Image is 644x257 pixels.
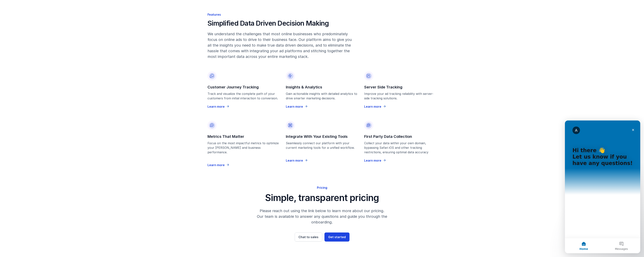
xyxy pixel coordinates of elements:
iframe: Intercom live chat [565,120,640,253]
p: Learn more [364,104,381,109]
a: Chat to sales [295,232,322,242]
p: Simple, transparent pricing [232,192,412,203]
p: Learn more [286,158,303,163]
p: Pricing [232,185,412,190]
a: Wistia Logo -- Learn More [195,117,222,125]
a: Learn more [364,158,387,163]
a: Learn more [208,163,230,167]
p: Learn more [208,163,225,167]
p: Server Side Tracking [364,84,436,90]
p: Integrate With Your Existing Tools [286,134,358,139]
p: Learn more [208,104,225,109]
div: Playbar [21,117,155,125]
p: Please reach out using the link below to learn more about our pricing. Our team is available to a... [250,208,394,225]
p: Focus on the most impactful metrics to optimize your [PERSON_NAME] and business performance. [208,141,280,159]
p: Improve your ad tracking reliability with server-side tracking solutions. [364,91,436,100]
p: Metrics That Matter [208,134,280,139]
p: Gain actionable insights with detailed analytics to drive smarter marketing decisions. [286,91,358,100]
p: We understand the challenges that most online businesses who predominately focus on online ads to... [208,31,352,59]
button: Play Video: NYC Demo Video Full [97,49,126,68]
p: Learn more [364,158,381,163]
p: First Party Data Collection [364,134,436,139]
a: Learn more [286,104,308,109]
a: Learn more [286,158,308,163]
p: Simplified Data Driven Decision Making [208,19,352,27]
p: Learn more [286,104,303,109]
button: Mute [167,117,176,125]
p: Seamlessly connect our platform with your current marketing tools for a unified workflow. [286,141,358,154]
button: Fullscreen [185,117,194,125]
p: Chat to sales [298,235,318,239]
p: Features [208,12,352,17]
p: Get started [328,235,346,239]
a: Learn more [364,104,387,109]
p: Collect your data within your own domain, bypassing Safari iOS and other tracking restrictions, e... [364,141,436,154]
a: Learn more [208,104,230,109]
p: Customer Journey Tracking [208,84,280,90]
p: Insights & Analytics [286,84,358,90]
button: Show captions menu [157,117,167,125]
a: Get started [324,232,349,242]
p: Track and visualize the complete path of your customers from initial interaction to conversion. [208,91,280,100]
button: Show settings menu [176,117,185,125]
